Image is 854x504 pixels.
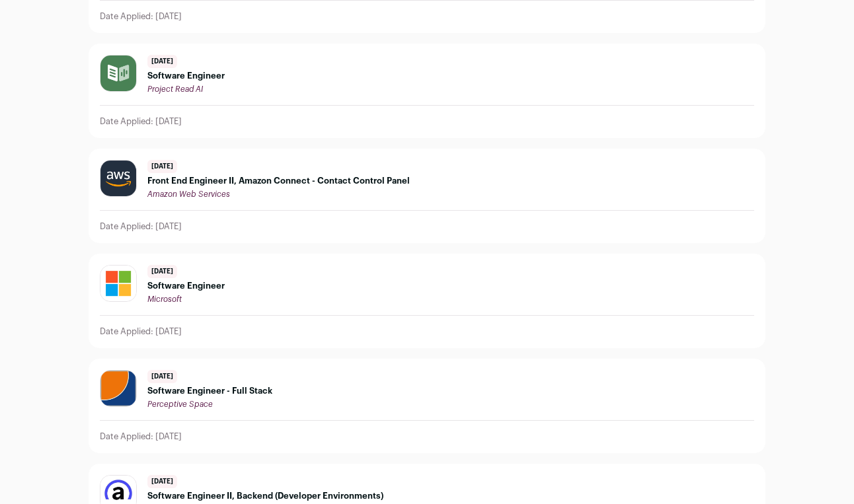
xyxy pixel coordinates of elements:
[89,44,765,137] a: [DATE] Software Engineer Project Read AI Date Applied: [DATE]
[147,370,177,383] span: [DATE]
[89,254,765,347] a: [DATE] Software Engineer Microsoft Date Applied: [DATE]
[147,491,383,501] span: Software Engineer II, Backend (Developer Environments)
[89,149,765,242] a: [DATE] Front End Engineer II, Amazon Connect - Contact Control Panel Amazon Web Services Date App...
[100,116,182,127] p: Date Applied: [DATE]
[100,371,136,406] img: b66d271da138bff6516c32c7371c948c11655596ef4d2ede264272552620a1c8.jpg
[147,176,410,186] span: Front End Engineer II, Amazon Connect - Contact Control Panel
[147,85,203,93] span: Project Read AI
[89,359,765,452] a: [DATE] Software Engineer - Full Stack Perceptive Space Date Applied: [DATE]
[147,475,177,488] span: [DATE]
[147,190,230,198] span: Amazon Web Services
[100,55,136,91] img: 8b7713988051a83810823a5ed8102a5611224d43d1ff57e4b7742cf17148b0df.jpg
[100,221,182,232] p: Date Applied: [DATE]
[147,295,182,303] span: Microsoft
[100,161,136,196] img: a11044fc5a73db7429cab08e8b8ffdb841ee144be2dff187cdde6ecf1061de85.jpg
[147,71,225,81] span: Software Engineer
[147,160,177,173] span: [DATE]
[147,265,177,278] span: [DATE]
[100,266,136,301] img: c786a7b10b07920eb52778d94b98952337776963b9c08eb22d98bc7b89d269e4.jpg
[100,431,182,442] p: Date Applied: [DATE]
[147,386,272,396] span: Software Engineer - Full Stack
[100,11,182,22] p: Date Applied: [DATE]
[100,326,182,337] p: Date Applied: [DATE]
[147,55,177,68] span: [DATE]
[147,400,213,408] span: Perceptive Space
[147,281,225,291] span: Software Engineer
